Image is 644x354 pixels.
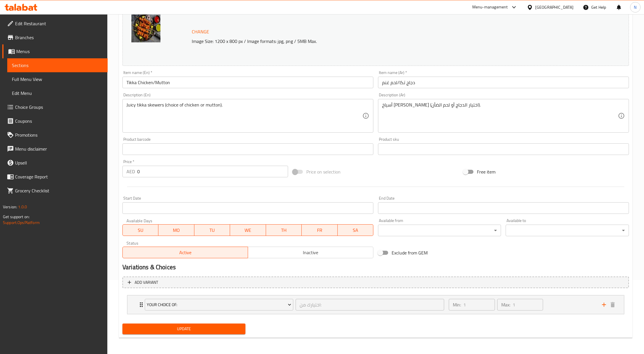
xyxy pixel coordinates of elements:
[158,224,194,236] button: MO
[600,300,608,309] button: add
[15,173,103,180] span: Coverage Report
[304,226,335,234] span: FR
[189,38,556,45] p: Image Size: 1200 x 800 px / Image formats: jpg, png / 5MB Max.
[12,76,103,83] span: Full Menu View
[378,143,629,155] input: Please enter product sku
[189,26,211,38] button: Change
[232,226,263,234] span: WE
[306,168,341,175] span: Price on selection
[122,224,158,236] button: SU
[122,324,245,334] button: Update
[506,225,629,236] div: ​
[266,224,302,236] button: TH
[2,156,108,170] a: Upsell
[2,17,108,30] a: Edit Restaurant
[122,77,373,88] input: Enter name En
[161,226,192,234] span: MO
[472,4,508,11] div: Menu-management
[378,225,501,236] div: ​
[135,279,158,286] span: Add variant
[250,248,371,257] span: Inactive
[535,4,574,10] div: [GEOGRAPHIC_DATA]
[15,34,103,41] span: Branches
[3,203,17,211] span: Version:
[2,30,108,44] a: Branches
[197,226,228,234] span: TU
[634,4,636,10] span: N
[137,166,288,177] input: Please enter price
[126,168,135,175] p: AED
[3,219,40,226] a: Support.OpsPlatform
[125,226,156,234] span: SU
[15,187,103,194] span: Grocery Checklist
[15,20,103,27] span: Edit Restaurant
[248,247,373,258] button: Inactive
[15,118,103,124] span: Coupons
[7,58,108,72] a: Sections
[378,77,629,88] input: Enter name Ar
[15,104,103,111] span: Choice Groups
[12,62,103,69] span: Sections
[338,224,373,236] button: SA
[2,184,108,198] a: Grocery Checklist
[2,114,108,128] a: Coupons
[15,131,103,138] span: Promotions
[122,263,629,272] h2: Variations & Choices
[268,226,299,234] span: TH
[122,143,373,155] input: Please enter product barcode
[127,325,241,333] span: Update
[7,72,108,86] a: Full Menu View
[15,145,103,152] span: Menu disclaimer
[2,128,108,142] a: Promotions
[501,301,510,308] p: Max:
[127,295,624,314] div: Expand
[12,90,103,97] span: Edit Menu
[392,249,428,256] span: Exclude from GEM
[453,301,461,308] p: Min:
[18,203,27,211] span: 1.0.0
[2,142,108,156] a: Menu disclaimer
[16,48,103,55] span: Menus
[7,86,108,100] a: Edit Menu
[147,301,291,308] span: Your Choice Of:
[302,224,337,236] button: FR
[3,213,30,221] span: Get support on:
[608,300,617,309] button: delete
[122,293,629,317] li: Expand
[230,224,266,236] button: WE
[340,226,371,234] span: SA
[194,224,230,236] button: TU
[477,168,495,175] span: Free item
[125,248,246,257] span: Active
[192,28,209,36] span: Change
[2,44,108,58] a: Menus
[2,100,108,114] a: Choice Groups
[15,159,103,166] span: Upsell
[126,102,362,130] textarea: Juicy tikka skewers (choice of chicken or mutton).
[145,299,293,310] button: Your Choice Of:
[131,13,160,42] img: Mutton638934680336788020.jpg
[382,102,618,130] textarea: أسياخ [PERSON_NAME] (اختيار الدجاج أو لحم الضأن).
[122,277,629,288] button: Add variant
[122,247,248,258] button: Active
[2,170,108,184] a: Coverage Report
